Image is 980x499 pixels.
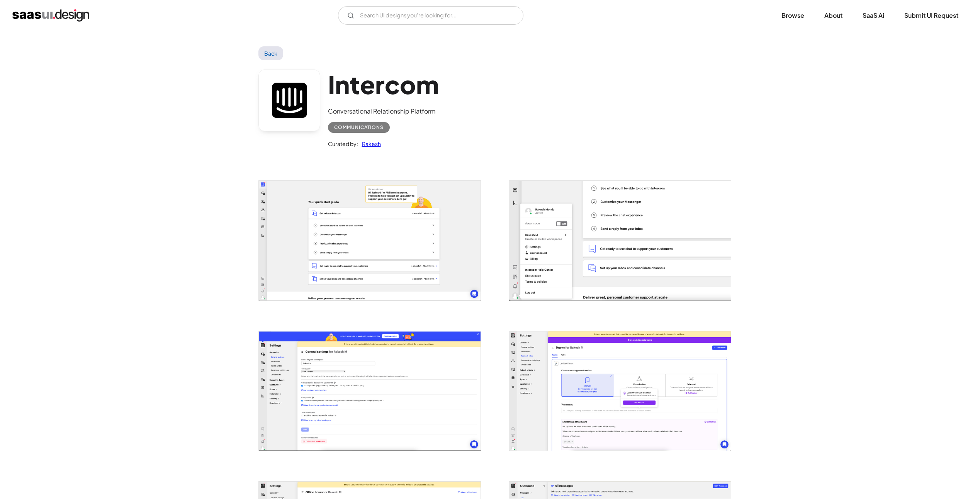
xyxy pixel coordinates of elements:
[772,7,814,24] a: Browse
[853,7,893,24] a: SaaS Ai
[358,139,381,148] a: Rakesh
[328,107,439,116] div: Conversational Relationship Platform
[259,181,481,300] img: 6016bb54eaca0a2176620638_Intercom-home.jpg
[509,331,731,451] img: 6016bb54fefb7bfb570db449_Intercom-team.jpg
[509,331,731,451] a: open lightbox
[338,6,523,25] input: Search UI designs you're looking for...
[509,181,731,300] img: 6016bb54a2b63e7a4f14bb4a_Intercom-menu.jpg
[259,331,481,451] a: open lightbox
[259,331,481,451] img: 6016bb5490529c8fb887504e_Intercom-settings.jpg
[328,70,439,99] h1: Intercom
[328,139,358,148] div: Curated by:
[815,7,852,24] a: About
[259,181,481,300] a: open lightbox
[258,46,284,60] a: Back
[334,123,384,132] div: Communications
[12,9,89,22] a: home
[338,6,523,25] form: Email Form
[895,7,968,24] a: Submit UI Request
[509,181,731,300] a: open lightbox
